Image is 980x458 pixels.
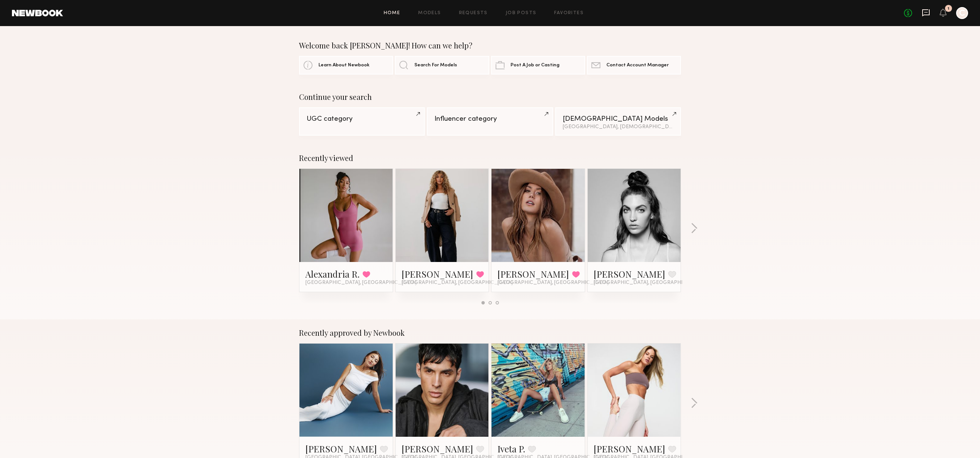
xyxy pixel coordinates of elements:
[948,7,949,11] div: 1
[305,268,359,280] a: Alexandria R.
[606,63,669,68] span: Contact Account Manager
[554,11,584,16] a: Favorites
[299,41,681,50] div: Welcome back [PERSON_NAME]! How can we help?
[418,11,441,16] a: Models
[563,124,673,130] div: [GEOGRAPHIC_DATA], [DEMOGRAPHIC_DATA] / [DEMOGRAPHIC_DATA]
[402,280,513,286] span: [GEOGRAPHIC_DATA], [GEOGRAPHIC_DATA]
[299,328,681,337] div: Recently approved by Newbook
[307,116,417,123] div: UGC category
[318,63,370,68] span: Learn About Newbook
[511,63,559,68] span: Post A Job or Casting
[434,116,545,123] div: Influencer category
[497,268,569,280] a: [PERSON_NAME]
[299,154,681,162] div: Recently viewed
[587,56,681,75] a: Contact Account Manager
[384,11,401,16] a: Home
[497,280,609,286] span: [GEOGRAPHIC_DATA], [GEOGRAPHIC_DATA]
[414,63,457,68] span: Search For Models
[305,280,417,286] span: [GEOGRAPHIC_DATA], [GEOGRAPHIC_DATA]
[395,56,489,75] a: Search For Models
[563,116,673,123] div: [DEMOGRAPHIC_DATA] Models
[956,7,968,19] a: C
[305,443,377,455] a: [PERSON_NAME]
[427,107,553,136] a: Influencer category
[506,11,537,16] a: Job Posts
[299,56,393,75] a: Learn About Newbook
[459,11,488,16] a: Requests
[299,107,425,136] a: UGC category
[402,268,473,280] a: [PERSON_NAME]
[594,268,665,280] a: [PERSON_NAME]
[555,107,681,136] a: [DEMOGRAPHIC_DATA] Models[GEOGRAPHIC_DATA], [DEMOGRAPHIC_DATA] / [DEMOGRAPHIC_DATA]
[299,92,681,101] div: Continue your search
[594,280,705,286] span: [GEOGRAPHIC_DATA], [GEOGRAPHIC_DATA]
[491,56,585,75] a: Post A Job or Casting
[497,443,525,455] a: Iveta P.
[594,443,665,455] a: [PERSON_NAME]
[402,443,473,455] a: [PERSON_NAME]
